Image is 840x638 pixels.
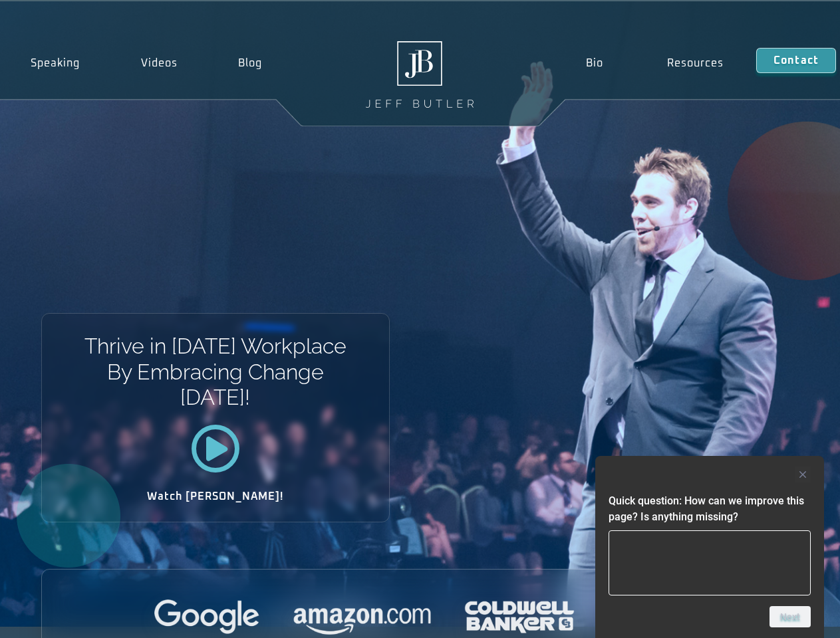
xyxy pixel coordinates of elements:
[773,55,819,66] span: Contact
[553,48,635,78] a: Bio
[88,491,343,502] h2: Watch [PERSON_NAME]!
[609,467,811,627] div: Quick question: How can we improve this page? Is anything missing?
[208,48,293,78] a: Blog
[635,48,756,78] a: Resources
[770,606,811,627] button: Next question
[110,48,208,78] a: Videos
[609,493,811,525] h2: Quick question: How can we improve this page? Is anything missing?
[609,530,811,595] textarea: Quick question: How can we improve this page? Is anything missing?
[83,334,347,410] h1: Thrive in [DATE] Workplace By Embracing Change [DATE]!
[795,467,811,482] button: Hide survey
[756,48,836,73] a: Contact
[553,48,756,78] nav: Menu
